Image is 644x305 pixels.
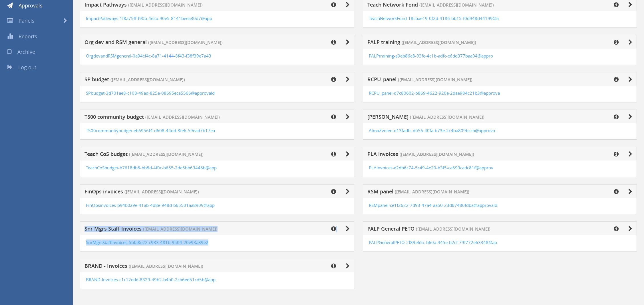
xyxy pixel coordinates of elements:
span: ([EMAIL_ADDRESS][DOMAIN_NAME]) [402,39,476,45]
a: PALPGeneralPETO-2f89e65c-b60a-445e-b2cf-79f772e63348@ap [369,239,497,245]
span: ([EMAIL_ADDRESS][DOMAIN_NAME]) [128,2,203,8]
a: PLAinvoices-e2db6c74-5c49-4e20-b3f5-ca693cadc81f@approv [369,165,493,171]
span: Impact Pathways [84,1,127,8]
a: OrgdevandRSMgeneral-0a94cf4c-8a71-4144-8f43-f38f39e7a43 [86,53,211,59]
span: RSM panel [367,188,393,195]
span: T500 community budget [84,113,144,120]
a: ImpactPathways-1f8a75ff-f90b-4e2a-90e5-8141beea30d7@app [86,15,212,21]
span: ([EMAIL_ADDRESS][DOMAIN_NAME]) [395,189,469,195]
span: Archive [17,48,35,55]
span: RCPU_panel [367,76,397,83]
span: PALP General PETO [367,225,414,232]
span: Log out [18,64,36,71]
a: T500communitybudget-eb6956f4-d608-44dd-8fe6-59ead7b17ea [86,128,215,133]
span: Teach CoS budget [84,150,128,157]
a: TeachNetworkFond-18cbae19-0f2d-4186-bb15-f0d948d44199@a [369,15,499,21]
span: Org dev and RSM general [84,39,147,45]
a: BRAND-Invoices-c1c12edd-8329-49b2-b4b0-2cb6ed51cd5b@app [86,277,216,282]
a: AlmaZvolen-d13fadfc-d056-40fa-b73e-2c4ba809bccb@approva [369,128,495,133]
span: Snr Mgrs Staff Invoices [84,225,142,232]
a: FinOpsinvoices-b94b0a9e-41ab-4d8e-948d-b65501aa8909@app [86,202,215,208]
span: ([EMAIL_ADDRESS][DOMAIN_NAME]) [129,263,203,269]
span: PLA invoices [367,150,398,157]
span: BRAND - Invoices [84,262,127,269]
a: PALPtraining-a9eb86e8-93fe-4c1b-adfc-e6dd377baa04@appro [369,53,493,59]
span: ([EMAIL_ADDRESS][DOMAIN_NAME]) [416,226,490,232]
span: ([EMAIL_ADDRESS][DOMAIN_NAME]) [410,114,484,120]
span: Panels [19,17,35,24]
span: [PERSON_NAME] [367,113,408,120]
span: FinOps invoices [84,188,123,195]
a: SnrMgrsStaffInvoices-5bfa8e22-c933-481b-9504-20e93a39e2 [86,239,208,245]
span: ([EMAIL_ADDRESS][DOMAIN_NAME]) [148,39,223,45]
span: ([EMAIL_ADDRESS][DOMAIN_NAME]) [110,77,185,83]
span: Reports [19,33,37,40]
span: SP budget [84,76,109,83]
a: TeachCoSbudget-b7618db8-bb8d-4f0c-b655-2de5bb63446b@app [86,165,217,171]
span: ([EMAIL_ADDRESS][DOMAIN_NAME]) [145,114,220,120]
a: RSMpanel-ce1f2622-7d93-47a4-aa50-23d67486fdba@approvald [369,202,497,208]
a: SPbudget-3d701ae8-c108-49ad-825e-08695eca5566@approvald [86,90,215,96]
span: ([EMAIL_ADDRESS][DOMAIN_NAME]) [129,151,204,157]
span: ([EMAIL_ADDRESS][DOMAIN_NAME]) [419,2,494,8]
span: Approvals [19,2,43,9]
a: RCPU_panel-d7c80602-b869-4622-920e-2dae984c21b3@approva [369,90,500,96]
span: Teach Network Fond [367,1,418,8]
span: ([EMAIL_ADDRESS][DOMAIN_NAME]) [124,189,199,195]
span: ([EMAIL_ADDRESS][DOMAIN_NAME]) [398,77,472,83]
span: PALP training [367,39,400,45]
span: ([EMAIL_ADDRESS][DOMAIN_NAME]) [400,151,474,157]
span: ([EMAIL_ADDRESS][DOMAIN_NAME]) [143,226,218,232]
